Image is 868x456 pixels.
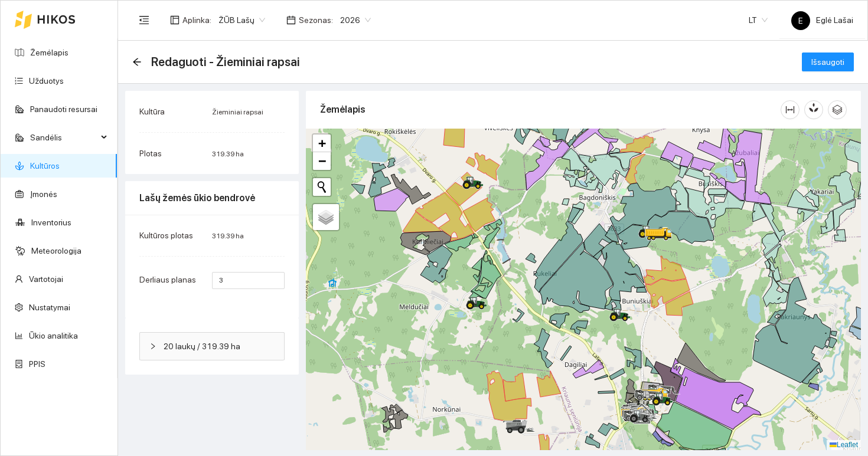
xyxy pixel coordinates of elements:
[318,153,326,168] span: −
[802,53,854,71] button: Išsaugoti
[29,331,78,340] a: Ūkio analitika
[30,48,68,57] a: Žemėlapis
[29,274,63,284] a: Vartotojai
[811,55,844,68] span: Išsaugoti
[313,134,331,152] a: Zoom in
[139,15,149,25] span: menu-fold
[791,15,853,25] span: Eglė Lašai
[798,11,803,30] span: E
[313,152,331,170] a: Zoom out
[139,231,193,240] span: Kultūros plotas
[286,15,296,25] span: calendar
[218,11,265,29] span: ŽŪB Lašų
[313,204,339,230] a: Layers
[29,359,45,369] a: PPIS
[139,181,285,215] div: Lašų žemės ūkio bendrovė
[29,76,64,86] a: Užduotys
[132,8,156,32] button: menu-fold
[29,303,70,312] a: Nustatymai
[30,104,97,114] a: Panaudoti resursai
[170,15,180,25] span: layout
[139,107,165,116] span: Kultūra
[140,333,284,360] div: 20 laukų / 319.39 ha
[164,340,275,353] span: 20 laukų / 319.39 ha
[182,14,211,27] span: Aplinka :
[781,105,799,114] span: column-width
[212,150,244,158] span: 319.39 ha
[149,343,156,350] span: right
[212,232,244,240] span: 319.39 ha
[31,246,81,255] a: Meteorologija
[212,108,263,116] span: Žieminiai rapsai
[30,126,97,149] span: Sandėlis
[151,53,300,71] span: Redaguoti - Žieminiai rapsai
[139,149,162,158] span: Plotas
[318,136,326,150] span: +
[299,14,333,27] span: Sezonas :
[30,189,57,199] a: Įmonės
[320,93,781,126] div: Žemėlapis
[313,178,331,196] button: Initiate a new search
[830,441,858,449] a: Leaflet
[749,11,768,29] span: LT
[212,272,285,289] input: Įveskite t/Ha
[139,275,196,284] span: Derliaus planas
[781,100,800,119] button: column-width
[31,218,71,227] a: Inventorius
[132,57,142,67] span: arrow-left
[30,161,60,170] a: Kultūros
[340,11,371,29] span: 2026
[132,57,142,67] div: Atgal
